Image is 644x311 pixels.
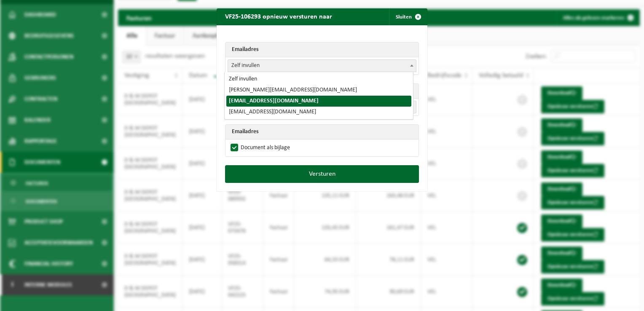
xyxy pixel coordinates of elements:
[389,8,427,25] button: Sluiten
[226,85,411,96] li: [PERSON_NAME][EMAIL_ADDRESS][DOMAIN_NAME]
[229,142,290,154] label: Document als bijlage
[225,125,419,139] th: Emailadres
[225,43,419,57] th: Emailadres
[226,107,411,118] li: [EMAIL_ADDRESS][DOMAIN_NAME]
[225,165,419,183] button: Versturen
[226,74,411,85] li: Zelf invullen
[228,60,416,72] span: Zelf invullen
[226,96,411,107] li: [EMAIL_ADDRESS][DOMAIN_NAME]
[228,59,416,72] span: Zelf invullen
[217,8,341,24] h2: VF25-106293 opnieuw versturen naar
